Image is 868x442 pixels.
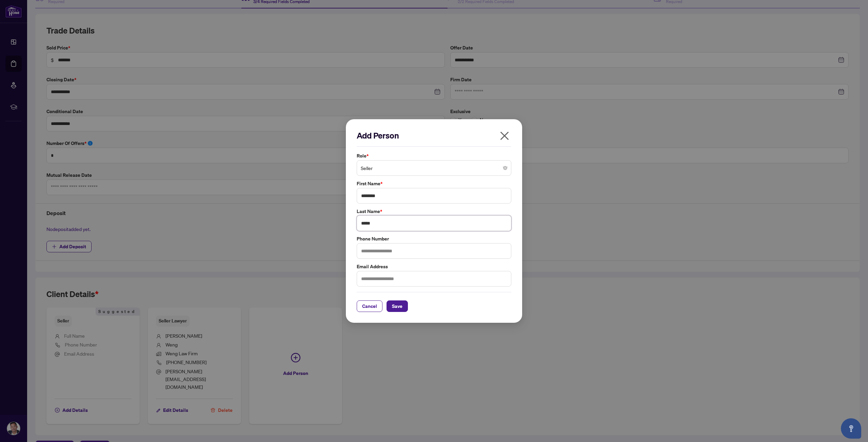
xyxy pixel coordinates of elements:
[357,235,511,243] label: Phone Number
[357,152,511,160] label: Role
[357,130,511,141] h2: Add Person
[503,166,507,170] span: close-circle
[499,130,510,141] span: close
[357,180,511,187] label: First Name
[357,208,511,215] label: Last Name
[392,301,402,312] span: Save
[387,300,408,312] button: Save
[841,418,861,439] button: Open asap
[361,162,507,174] span: Seller
[362,301,377,312] span: Cancel
[357,300,382,312] button: Cancel
[357,263,511,270] label: Email Address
